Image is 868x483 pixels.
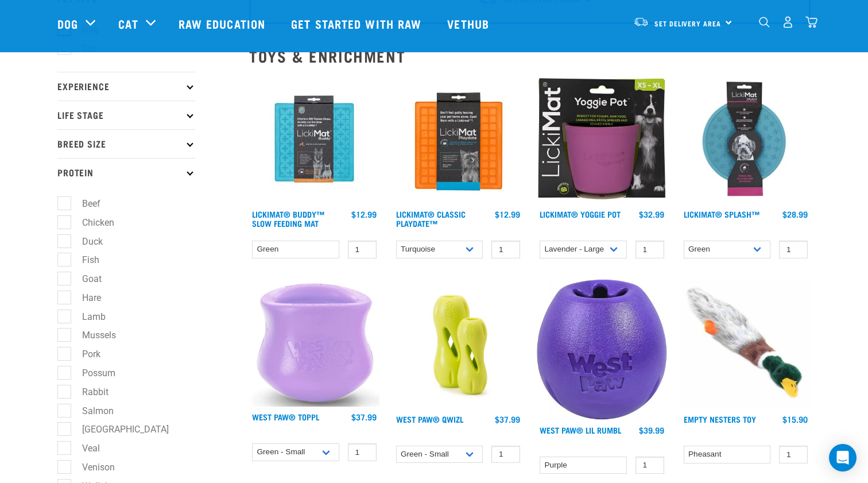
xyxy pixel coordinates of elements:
[118,15,138,32] a: Cat
[249,74,379,204] img: Buddy Turquoise
[782,415,808,424] div: $15.90
[684,417,756,421] a: Empty Nesters Toy
[759,17,770,28] img: home-icon-1@2x.png
[64,215,119,230] label: Chicken
[64,460,119,474] label: Venison
[249,47,811,65] h2: Toys & Enrichment
[64,234,107,249] label: Duck
[348,443,377,461] input: 1
[537,279,667,420] img: 91vjngt Ls L AC SL1500
[252,212,324,225] a: LickiMat® Buddy™ Slow Feeding Mat
[64,366,120,380] label: Possum
[252,415,319,419] a: West Paw® Toppl
[782,16,794,28] img: user.png
[633,17,649,27] img: van-moving.png
[393,74,524,204] img: LM Playdate Orange 570x570 crop top
[491,241,520,258] input: 1
[64,272,106,286] label: Goat
[540,212,621,216] a: LickiMat® Yoggie Pot
[348,241,377,258] input: 1
[436,1,503,47] a: Vethub
[681,279,811,409] img: Empty nesters plush mallard 18 17
[639,426,664,435] div: $39.99
[64,422,173,436] label: [GEOGRAPHIC_DATA]
[681,74,811,204] img: Lickimat Splash Turquoise 570x570 crop top
[57,129,195,158] p: Breed Size
[64,291,106,305] label: Hare
[351,412,377,422] div: $37.99
[57,101,195,129] p: Life Stage
[805,16,817,28] img: home-icon@2x.png
[64,253,104,267] label: Fish
[64,404,118,418] label: Salmon
[64,310,110,324] label: Lamb
[249,279,379,407] img: Lavender Toppl
[57,72,195,101] p: Experience
[64,441,104,455] label: Veal
[167,1,280,47] a: Raw Education
[491,446,520,463] input: 1
[654,21,721,25] span: Set Delivery Area
[639,210,664,219] div: $32.99
[635,241,664,258] input: 1
[537,74,667,204] img: Yoggie pot packaging purple 2
[57,15,78,32] a: Dog
[351,210,377,219] div: $12.99
[64,41,100,55] label: Cat
[393,279,524,409] img: Qwizl
[64,385,113,399] label: Rabbit
[396,417,463,421] a: West Paw® Qwizl
[782,210,808,219] div: $28.99
[396,212,466,225] a: LickiMat® Classic Playdate™
[495,415,520,424] div: $37.99
[64,196,105,211] label: Beef
[779,241,808,258] input: 1
[64,328,121,342] label: Mussels
[635,457,664,474] input: 1
[495,210,520,219] div: $12.99
[64,347,105,361] label: Pork
[280,1,436,47] a: Get started with Raw
[540,428,621,432] a: West Paw® Lil Rumbl
[684,212,759,216] a: LickiMat® Splash™
[57,158,195,187] p: Protein
[779,446,808,463] input: 1
[829,444,857,472] div: Open Intercom Messenger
